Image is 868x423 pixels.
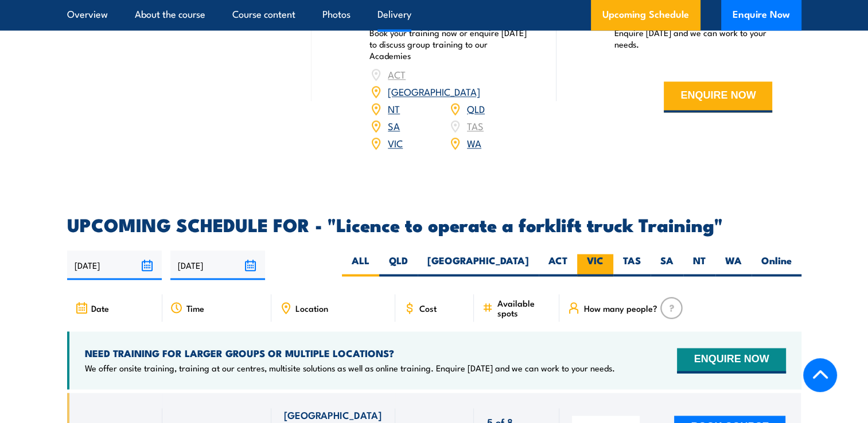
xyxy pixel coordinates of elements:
a: SA [388,119,400,132]
a: VIC [388,136,403,150]
span: Cost [419,303,437,313]
p: Enquire [DATE] and we can work to your needs. [614,27,773,50]
a: NT [388,101,400,115]
a: WA [467,136,481,150]
label: TAS [613,254,651,276]
label: WA [715,254,752,276]
label: [GEOGRAPHIC_DATA] [418,254,539,276]
label: SA [651,254,683,276]
span: Date [91,303,109,313]
h4: NEED TRAINING FOR LARGER GROUPS OR MULTIPLE LOCATIONS? [85,347,615,359]
input: To date [170,250,265,280]
label: VIC [577,254,613,276]
button: ENQUIRE NOW [664,81,772,112]
p: We offer onsite training, training at our centres, multisite solutions as well as online training... [85,362,615,374]
span: Time [186,303,204,313]
label: ALL [342,254,379,276]
label: QLD [379,254,418,276]
input: From date [67,250,162,280]
h2: UPCOMING SCHEDULE FOR - "Licence to operate a forklift truck Training" [67,216,801,232]
button: ENQUIRE NOW [677,348,785,373]
span: Available spots [497,298,551,318]
a: [GEOGRAPHIC_DATA] [388,84,480,98]
p: Book your training now or enquire [DATE] to discuss group training to our Academies [369,27,528,61]
span: Location [295,303,328,313]
label: Online [752,254,801,276]
label: ACT [539,254,577,276]
a: QLD [467,101,485,115]
span: How many people? [583,303,657,313]
label: NT [683,254,715,276]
